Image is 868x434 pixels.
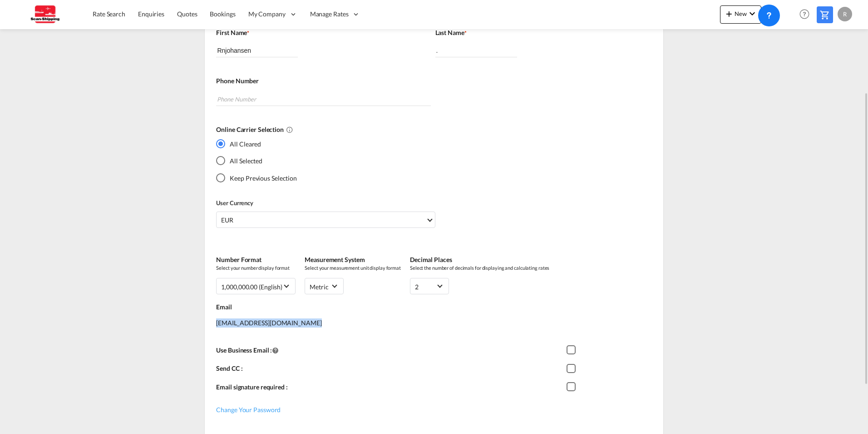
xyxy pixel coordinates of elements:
[177,10,197,18] span: Quotes
[216,173,297,182] md-radio-button: Keep Previous Selection
[724,10,758,17] span: New
[14,4,75,25] img: 123b615026f311ee80dabbd30bc9e10f.jpg
[435,44,517,57] input: Last Name
[724,8,735,19] md-icon: icon-plus 400-fg
[93,10,125,18] span: Rate Search
[310,10,349,19] span: Manage Rates
[216,255,296,264] label: Number Format
[221,216,425,225] span: EUR
[248,10,286,19] span: My Company
[310,283,328,291] div: metric
[216,125,645,134] label: Online Carrier Selection
[305,264,401,271] span: Select your measurement unit display format
[216,139,297,190] md-radio-group: Yes
[216,406,281,414] span: Change Your Password
[747,8,758,19] md-icon: icon-chevron-down
[138,10,164,18] span: Enquiries
[410,255,549,264] label: Decimal Places
[216,199,435,207] label: User Currency
[216,156,297,166] md-radio-button: All Selected
[272,347,279,354] md-icon: Notification will be sent from this email Id
[216,380,566,399] div: Email signature required :
[410,264,549,271] span: Select the number of decimals for displaying and calculating rates
[567,383,580,392] md-checkbox: Checkbox 1
[567,346,580,355] md-checkbox: Checkbox 1
[216,343,566,362] div: Use Business Email :
[797,6,812,22] span: Help
[797,6,817,23] div: Help
[216,139,297,148] md-radio-button: All Cleared
[720,5,761,24] button: icon-plus 400-fgNewicon-chevron-down
[216,212,435,228] md-select: Select Currency: € EUREuro
[415,283,419,291] div: 2
[216,76,645,86] label: Phone Number
[216,264,296,271] span: Select your number display format
[216,92,430,106] input: Phone Number
[216,28,426,37] label: First Name
[435,28,645,37] label: Last Name
[567,364,580,373] md-checkbox: Checkbox 1
[286,126,293,133] md-icon: All Cleared : Deselects all online carriers by default.All Selected : Selects all online carriers...
[305,255,401,264] label: Measurement System
[216,312,654,343] div: [EMAIL_ADDRESS][DOMAIN_NAME]
[210,10,235,18] span: Bookings
[216,44,298,57] input: First Name
[216,303,654,312] label: Email
[838,7,852,21] div: R
[216,362,566,380] div: Send CC :
[221,283,282,291] div: 1,000,000.00 (English)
